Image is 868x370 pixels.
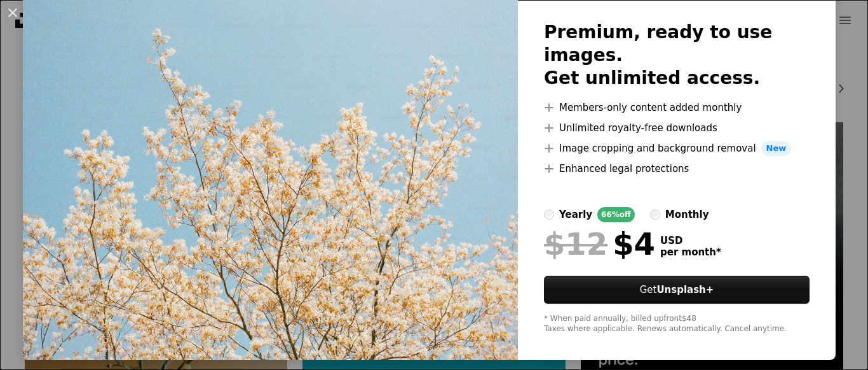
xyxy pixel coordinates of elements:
span: per month * [660,246,721,258]
button: GetUnsplash+ [544,276,810,304]
strong: Unsplash+ [656,284,714,295]
li: Image cropping and background removal [544,141,810,156]
input: monthly [650,210,660,220]
div: $4 [544,227,655,260]
li: Members-only content added monthly [544,100,810,115]
span: $12 [544,227,607,260]
li: Unlimited royalty-free downloads [544,120,810,136]
span: USD [660,235,721,246]
h2: Premium, ready to use images. Get unlimited access. [544,21,810,90]
div: * When paid annually, billed upfront $48 Taxes where applicable. Renews automatically. Cancel any... [544,314,810,334]
div: monthly [665,207,709,222]
span: New [761,141,792,156]
li: Enhanced legal protections [544,161,810,176]
div: 66% off [597,207,635,222]
input: yearly66%off [544,210,554,220]
div: yearly [559,207,592,222]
